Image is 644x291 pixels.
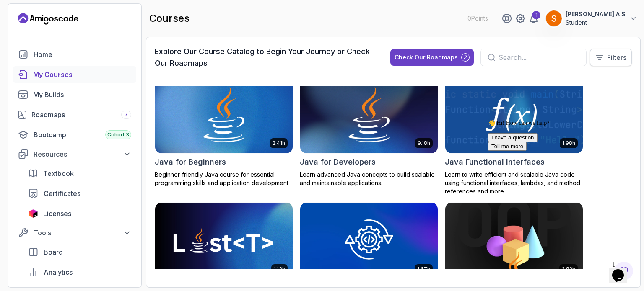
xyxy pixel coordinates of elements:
[566,10,626,18] p: [PERSON_NAME] A S
[300,170,438,187] p: Learn advanced Java concepts to build scalable and maintainable applications.
[155,76,293,187] a: Java for Beginners card2.41hJava for BeginnersBeginner-friendly Java course for essential program...
[607,52,626,62] p: Filters
[13,66,136,83] a: courses
[149,12,190,25] h2: courses
[300,156,376,168] h2: Java for Developers
[13,147,136,162] button: Resources
[566,18,626,27] p: Student
[125,111,128,118] span: 7
[499,52,579,62] input: Search...
[155,76,293,153] img: Java for Beginners card
[590,49,632,66] button: Filters
[155,156,226,168] h2: Java for Beginners
[18,12,78,26] a: Landing page
[467,14,488,23] p: 0 Points
[23,165,136,182] a: textbook
[34,149,131,159] div: Resources
[485,116,636,253] iframe: chat widget
[445,203,583,280] img: Java Object Oriented Programming card
[33,90,131,100] div: My Builds
[155,170,293,187] p: Beginner-friendly Java course for essential programming skills and application development
[417,266,430,273] p: 1.67h
[13,46,136,63] a: home
[545,10,637,27] button: user profile image[PERSON_NAME] A SStudent
[562,266,575,273] p: 2.82h
[23,264,136,281] a: analytics
[44,267,73,277] span: Analytics
[418,140,430,147] p: 9.18h
[609,258,636,283] iframe: chat widget
[532,11,540,19] div: 1
[13,106,136,123] a: roadmaps
[300,76,438,187] a: Java for Developers card9.18hJava for DevelopersLearn advanced Java concepts to build scalable an...
[31,110,131,120] div: Roadmaps
[13,225,136,240] button: Tools
[529,13,539,23] a: 1
[274,266,285,273] p: 1.13h
[155,46,375,69] h3: Explore Our Course Catalog to Begin Your Journey or Check Our Roadmaps
[44,188,80,198] span: Certificates
[395,53,458,62] div: Check Our Roadmaps
[34,130,131,140] div: Bootcamp
[445,170,583,196] p: Learn to write efficient and scalable Java code using functional interfaces, lambdas, and method ...
[44,247,63,257] span: Board
[33,70,131,80] div: My Courses
[3,26,42,35] button: Tell me more
[23,244,136,260] a: board
[43,209,71,219] span: Licenses
[546,10,562,26] img: user profile image
[3,4,65,10] span: 👋 Hi! How can we help?
[300,76,438,153] img: Java for Developers card
[34,49,131,59] div: Home
[34,228,131,238] div: Tools
[3,3,154,35] div: 👋 Hi! How can we help?I have a questionTell me more
[3,17,53,26] button: I have a question
[43,168,74,178] span: Textbook
[445,76,583,153] img: Java Functional Interfaces card
[445,156,545,168] h2: Java Functional Interfaces
[28,209,38,218] img: jetbrains icon
[273,140,285,147] p: 2.41h
[445,76,583,196] a: Java Functional Interfaces card1.98hJava Functional InterfacesLearn to write efficient and scalab...
[13,126,136,143] a: bootcamp
[107,131,129,138] span: Cohort 3
[13,86,136,103] a: builds
[300,203,438,280] img: Java Integration Testing card
[155,203,293,280] img: Java Generics card
[390,49,474,66] button: Check Our Roadmaps
[23,205,136,222] a: licenses
[23,185,136,202] a: certificates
